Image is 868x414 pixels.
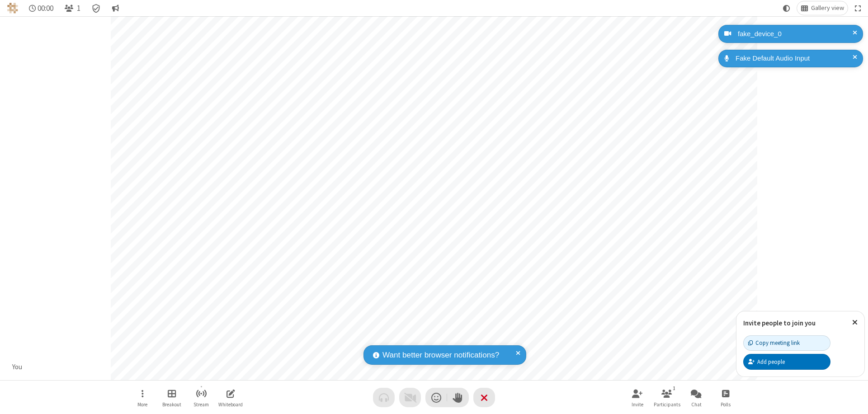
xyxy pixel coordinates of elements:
[748,339,800,347] div: Copy meeting link
[425,388,447,407] button: Send a reaction
[743,354,830,369] button: Add people
[683,385,710,410] button: Open chat
[732,53,856,64] div: Fake Default Audio Input
[373,388,395,407] button: Audio problem - check your Internet connection or call by phone
[735,29,856,39] div: fake_device_0
[218,402,243,407] span: Whiteboard
[108,1,123,15] button: Conversation
[721,402,731,407] span: Polls
[9,362,26,372] div: You
[7,3,18,14] img: QA Selenium DO NOT DELETE OR CHANGE
[691,402,702,407] span: Chat
[473,388,495,407] button: End or leave meeting
[851,1,865,15] button: Fullscreen
[399,388,421,407] button: Video
[217,385,244,410] button: Open shared whiteboard
[162,402,181,407] span: Breakout
[61,1,84,15] button: Open participant list
[77,4,80,13] span: 1
[811,5,844,12] span: Gallery view
[38,4,53,13] span: 00:00
[845,311,864,334] button: Close popover
[654,402,680,407] span: Participants
[632,402,643,407] span: Invite
[193,402,209,407] span: Stream
[447,388,469,407] button: Raise hand
[712,385,739,410] button: Open poll
[797,1,848,15] button: Change layout
[743,319,816,327] label: Invite people to join you
[382,349,499,361] span: Want better browser notifications?
[137,402,147,407] span: More
[188,385,215,410] button: Start streaming
[25,1,57,15] div: Timer
[624,385,651,410] button: Invite participants (⌘+Shift+I)
[653,385,680,410] button: Open participant list
[743,335,830,351] button: Copy meeting link
[670,384,678,392] div: 1
[88,1,105,15] div: Meeting details Encryption enabled
[779,1,794,15] button: Using system theme
[158,385,185,410] button: Manage Breakout Rooms
[129,385,156,410] button: Open menu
